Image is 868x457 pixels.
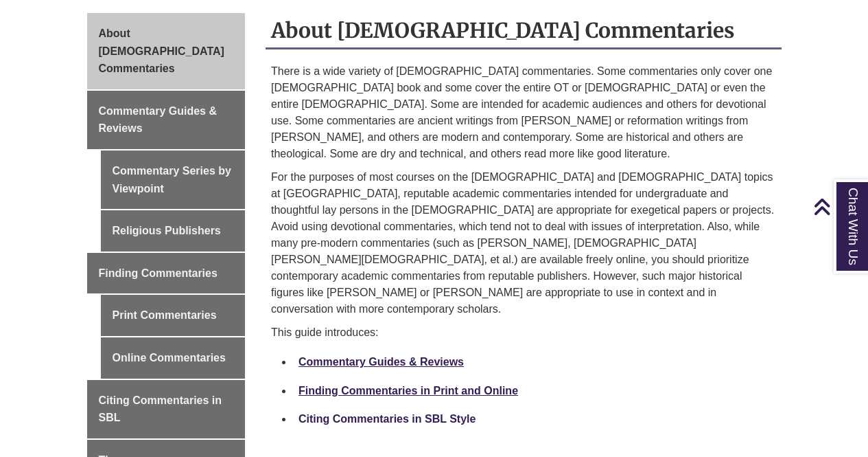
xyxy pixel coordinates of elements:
[813,197,865,216] a: Back to Top
[271,324,776,341] p: This guide introduces:
[99,267,218,279] span: Finding Commentaries
[87,91,246,149] a: Commentary Guides & Reviews
[99,105,217,135] span: Commentary Guides & Reviews
[271,63,776,162] p: There is a wide variety of [DEMOGRAPHIC_DATA] commentaries. Some commentaries only cover one [DEM...
[101,210,246,252] a: Religious Publishers
[87,13,246,89] a: About [DEMOGRAPHIC_DATA] Commentaries
[87,253,246,294] a: Finding Commentaries
[101,337,246,379] a: Online Commentaries
[99,394,222,424] span: Citing Commentaries in SBL
[99,27,224,74] span: About [DEMOGRAPHIC_DATA] Commentaries
[101,151,246,209] a: Commentary Series by Viewpoint
[298,413,476,425] a: Citing Commentaries in SBL Style
[298,356,464,368] a: Commentary Guides & Reviews
[87,380,246,438] a: Citing Commentaries in SBL
[271,169,776,317] p: For the purposes of most courses on the [DEMOGRAPHIC_DATA] and [DEMOGRAPHIC_DATA] topics at [GEOG...
[266,13,782,49] h2: About [DEMOGRAPHIC_DATA] Commentaries
[298,385,518,397] a: Finding Commentaries in Print and Online
[101,295,246,336] a: Print Commentaries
